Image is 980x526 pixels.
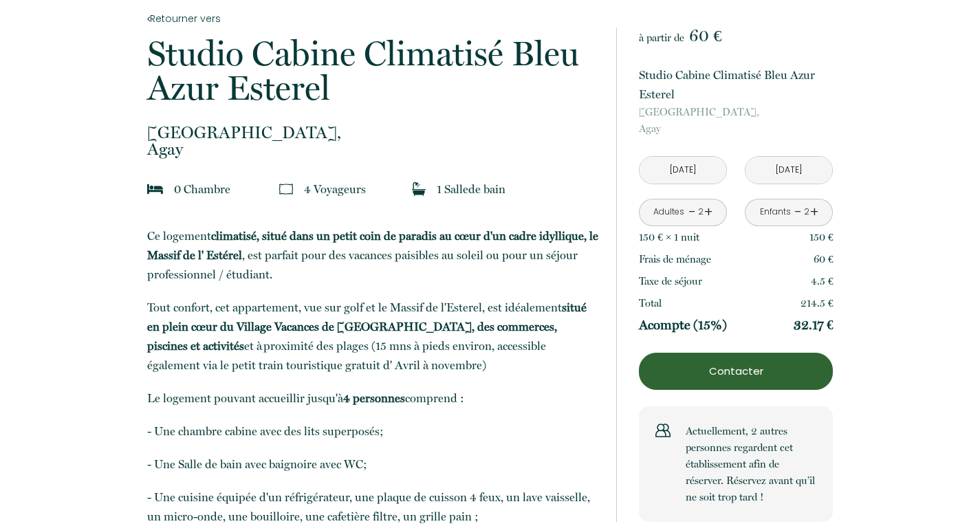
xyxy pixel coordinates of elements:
p: Contacter [644,363,828,380]
p: 32.17 € [794,317,834,333]
p: - Une cuisine équipée d'un réfrigérateur, une plaque de cuisson 4 feux, un lave vaisselle, un mic... [147,487,598,526]
span: 60 € [689,26,721,45]
a: + [810,201,818,223]
strong: climatisé, situé dans un petit coin de paradis au cœur d'un cadre idyllique, le Massif de l' Estérel [147,229,598,262]
p: Acompte (15%) [639,317,727,333]
a: - [688,201,696,223]
strong: situé en plein cœur du Village Vacances de [GEOGRAPHIC_DATA], des commerces, piscines et activités [147,300,587,353]
p: 4.5 € [811,273,834,289]
a: Retourner vers [147,11,598,26]
a: + [704,201,712,223]
p: 60 € [814,251,834,267]
p: Actuellement, 2 autres personnes regardent cet établissement afin de réserver. Réservez avant qu’... [686,423,816,505]
p: - Une Salle de bain avec baignoire avec WC; [147,454,598,474]
p: Tout confort, cet appartement, vue sur golf et le Massif de l'Esterel, est idéalement et à proxim... [147,298,598,375]
p: 214.5 € [801,295,834,311]
p: Agay [639,104,833,137]
a: - [794,201,802,223]
input: Arrivée [640,157,726,184]
p: Frais de ménage [639,251,711,267]
p: 1 Salle de bain [437,179,505,199]
p: Le logement pouvant accueillir jusqu'à comprend : [147,388,598,408]
p: - Une chambre cabine avec des lits superposés; [147,421,598,441]
p: Taxe de séjour [639,273,702,289]
div: Adultes [653,206,684,219]
p: Studio Cabine Climatisé Bleu Azur Esterel [639,65,833,104]
p: Ce logement , est parfait pour des vacances paisibles au soleil ou pour un séjour professionnel /... [147,226,598,284]
span: [GEOGRAPHIC_DATA], [639,104,833,120]
img: users [655,423,671,438]
input: Départ [745,157,832,184]
p: 0 Chambre [174,179,230,199]
p: Agay [147,124,598,157]
p: Total [639,295,662,311]
span: [GEOGRAPHIC_DATA], [147,124,598,141]
p: 4 Voyageur [304,179,366,199]
img: guests [279,182,293,196]
p: 150 € × 1 nuit [639,229,699,245]
strong: 4 personnes [343,391,405,405]
div: 2 [697,206,704,219]
span: s [361,182,366,196]
button: Contacter [639,353,833,390]
p: 150 € [809,229,834,245]
span: à partir de [639,32,684,44]
div: Enfants [760,206,791,219]
p: Studio Cabine Climatisé Bleu Azur Esterel [147,36,598,105]
div: 2 [803,206,810,219]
